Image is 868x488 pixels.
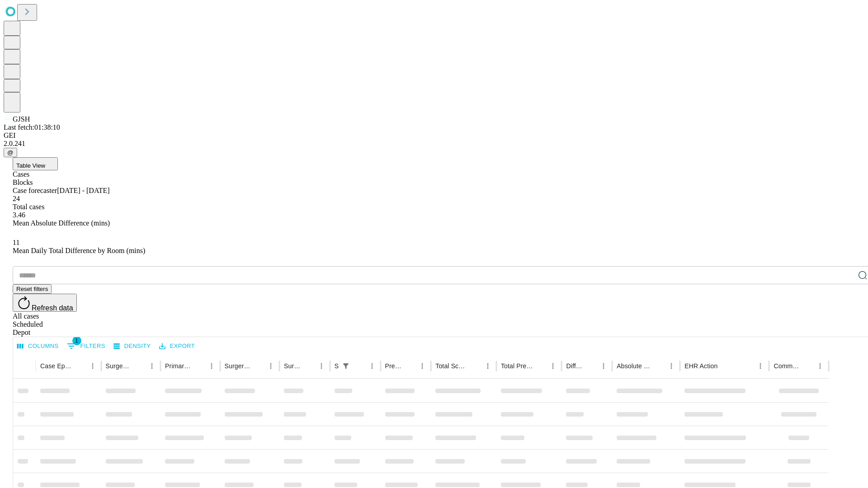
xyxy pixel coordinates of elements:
button: Menu [264,360,277,372]
button: Menu [86,360,99,372]
span: [DATE] - [DATE] [57,187,109,194]
span: 1 [72,336,81,345]
button: Menu [547,360,559,372]
button: Sort [252,360,264,372]
div: Surgery Name [225,362,251,370]
button: Menu [814,360,826,372]
span: 3.46 [13,211,25,219]
button: Sort [652,360,665,372]
span: Last fetch: 01:38:10 [4,123,60,131]
button: Menu [416,360,429,372]
button: Reset filters [13,284,52,294]
button: Menu [754,360,767,372]
div: Surgeon Name [106,362,132,370]
button: Sort [801,360,814,372]
div: Surgery Date [284,362,302,370]
button: Sort [469,360,481,372]
div: Scheduled In Room Duration [335,362,339,370]
span: Refresh data [32,304,73,312]
div: Difference [566,362,584,370]
div: Predicted In Room Duration [385,362,403,370]
span: Reset filters [16,286,48,292]
button: Sort [403,360,416,372]
div: Total Predicted Duration [501,362,533,370]
span: 24 [13,195,20,202]
div: Total Scheduled Duration [435,362,468,370]
button: Menu [315,360,328,372]
button: @ [4,148,17,157]
span: Total cases [13,203,44,211]
div: Case Epic Id [40,362,73,370]
div: GEI [4,131,864,140]
div: Primary Service [165,362,191,370]
span: @ [7,149,14,156]
button: Sort [133,360,146,372]
button: Table View [13,157,58,170]
span: Mean Absolute Difference (mins) [13,219,110,227]
button: Sort [353,360,366,372]
button: Menu [481,360,494,372]
button: Sort [718,360,731,372]
span: Case forecaster [13,187,57,194]
div: 1 active filter [340,360,352,372]
button: Sort [585,360,597,372]
button: Density [111,339,153,353]
button: Menu [146,360,158,372]
button: Select columns [15,339,61,353]
button: Menu [597,360,610,372]
button: Refresh data [13,294,77,312]
button: Show filters [65,339,108,353]
button: Sort [302,360,315,372]
div: Comments [774,362,800,370]
button: Sort [74,360,86,372]
span: Table View [16,162,45,169]
div: 2.0.241 [4,140,864,148]
button: Menu [366,360,378,372]
span: 11 [13,239,19,246]
button: Sort [534,360,547,372]
button: Export [157,339,197,353]
button: Sort [193,360,205,372]
span: Mean Daily Total Difference by Room (mins) [13,247,145,254]
span: GJSH [13,115,30,123]
button: Show filters [340,360,352,372]
button: Menu [205,360,218,372]
div: EHR Action [684,362,717,370]
button: Menu [665,360,678,372]
div: Absolute Difference [617,362,651,370]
